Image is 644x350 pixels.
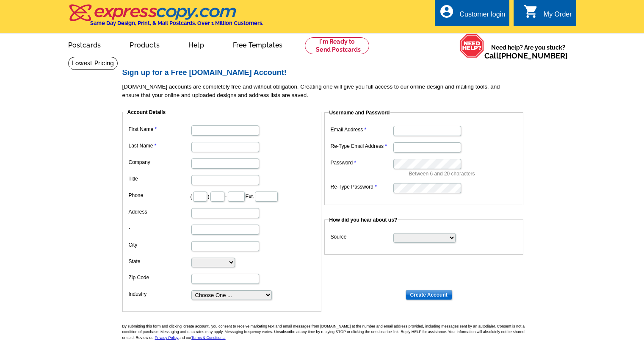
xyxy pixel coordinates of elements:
[331,233,392,241] label: Source
[329,109,391,117] legend: Username and Password
[523,4,539,19] i: shopping_cart
[459,11,505,22] div: Customer login
[129,290,191,298] label: Industry
[523,9,572,20] a: shopping_cart My Order
[122,83,529,100] p: [DOMAIN_NAME] accounts are completely free and without obligation. Creating one will give you ful...
[129,158,191,166] label: Company
[129,241,191,249] label: City
[68,10,263,26] a: Same Day Design, Print, & Mail Postcards. Over 1 Million Customers.
[129,125,191,133] label: First Name
[484,51,568,60] span: Call
[219,34,296,54] a: Free Templates
[175,34,218,54] a: Help
[439,9,505,20] a: account_circle Customer login
[544,11,572,22] div: My Order
[129,258,191,265] label: State
[331,142,392,150] label: Re-Type Email Address
[129,208,191,216] label: Address
[116,34,173,54] a: Products
[331,159,392,167] label: Password
[127,189,317,203] dd: ( ) - Ext.
[155,336,179,340] a: Privacy Policy
[122,324,529,341] p: By submitting this form and clicking 'create account', you consent to receive marketing text and ...
[439,4,454,19] i: account_circle
[55,34,115,54] a: Postcards
[129,225,191,232] label: -
[409,170,519,178] p: Between 6 and 20 characters
[129,192,191,199] label: Phone
[329,216,398,224] legend: How did you hear about us?
[129,142,191,150] label: Last Name
[127,108,167,116] legend: Account Details
[129,274,191,281] label: Zip Code
[191,336,226,340] a: Terms & Conditions.
[331,183,392,191] label: Re-Type Password
[406,290,452,300] input: Create Account
[90,20,263,26] h4: Same Day Design, Print, & Mail Postcards. Over 1 Million Customers.
[331,126,392,133] label: Email Address
[122,68,529,78] h2: Sign up for a Free [DOMAIN_NAME] Account!
[459,33,484,58] img: help
[484,43,572,60] span: Need help? Are you stuck?
[499,51,568,60] a: [PHONE_NUMBER]
[129,175,191,183] label: Title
